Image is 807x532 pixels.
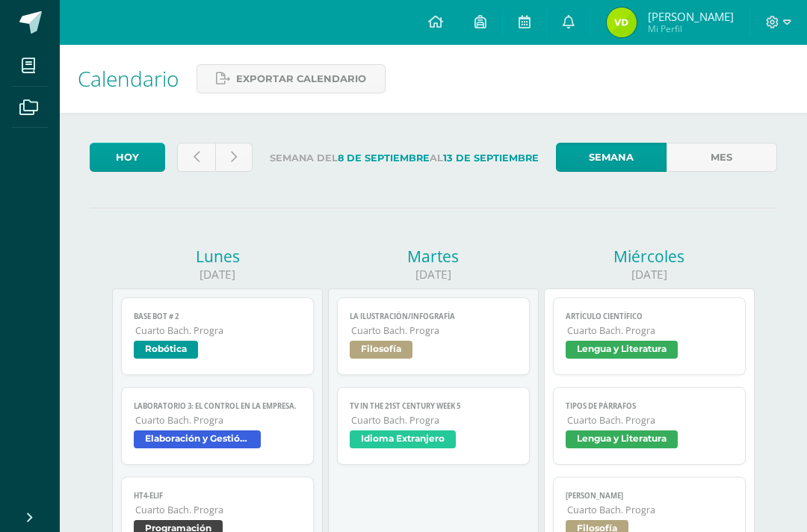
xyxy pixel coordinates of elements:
[134,491,301,501] span: HT4-ELIF
[121,387,314,465] a: LABORATORIO 3: El control en la empresa.Cuarto Bach. PrograElaboración y Gestión de proyectos
[134,401,301,411] span: LABORATORIO 3: El control en la empresa.
[566,401,733,411] span: Tipos de párrafos
[90,143,165,172] a: Hoy
[134,341,198,359] span: Robótica
[121,297,314,375] a: Base bot # 2Cuarto Bach. PrograRobótica
[328,267,539,282] div: [DATE]
[553,387,746,465] a: Tipos de párrafosCuarto Bach. PrograLengua y Literatura
[350,341,412,359] span: Filosofía
[350,312,517,321] span: La ilustración/infografía
[567,414,733,427] span: Cuarto Bach. Progra
[567,324,733,337] span: Cuarto Bach. Progra
[566,491,733,501] span: [PERSON_NAME]
[135,504,301,516] span: Cuarto Bach. Progra
[544,246,755,267] div: Miércoles
[350,401,517,411] span: TV in the 21st Century week 5
[112,267,323,282] div: [DATE]
[135,324,301,337] span: Cuarto Bach. Progra
[567,504,733,516] span: Cuarto Bach. Progra
[328,246,539,267] div: Martes
[337,297,530,375] a: La ilustración/infografíaCuarto Bach. PrograFilosofía
[566,341,678,359] span: Lengua y Literatura
[544,267,755,282] div: [DATE]
[351,324,517,337] span: Cuarto Bach. Progra
[78,64,179,93] span: Calendario
[607,7,637,37] img: 420f1834d81ae992e203a515f8c78fe0.png
[351,414,517,427] span: Cuarto Bach. Progra
[667,143,777,172] a: Mes
[236,65,366,93] span: Exportar calendario
[134,430,261,448] span: Elaboración y Gestión de proyectos
[134,312,301,321] span: Base bot # 2
[350,430,456,448] span: Idioma Extranjero
[443,152,539,164] strong: 13 de Septiembre
[648,9,734,24] span: [PERSON_NAME]
[556,143,667,172] a: Semana
[265,143,544,173] label: Semana del al
[553,297,746,375] a: Artículo científicoCuarto Bach. PrograLengua y Literatura
[135,414,301,427] span: Cuarto Bach. Progra
[338,152,430,164] strong: 8 de Septiembre
[566,312,733,321] span: Artículo científico
[197,64,386,93] a: Exportar calendario
[566,430,678,448] span: Lengua y Literatura
[112,246,323,267] div: Lunes
[337,387,530,465] a: TV in the 21st Century week 5Cuarto Bach. PrograIdioma Extranjero
[648,22,734,35] span: Mi Perfil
